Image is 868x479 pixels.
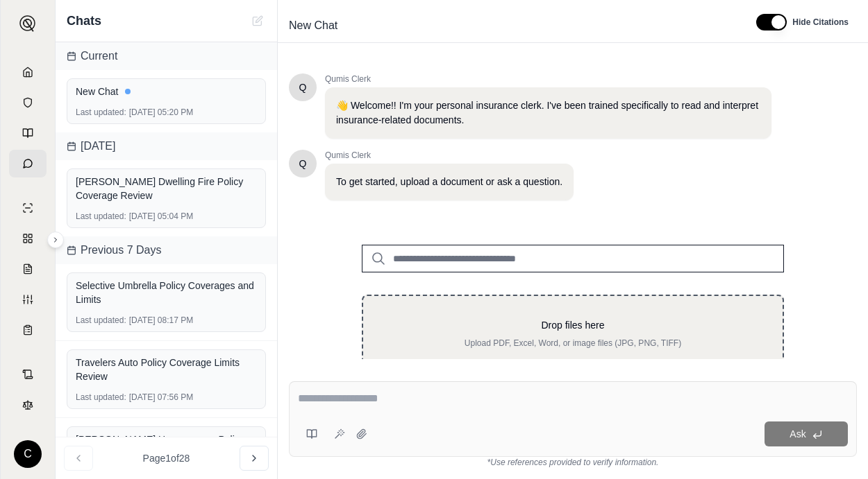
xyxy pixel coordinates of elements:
[283,15,740,37] div: Edit Title
[9,286,47,313] a: Custom Report
[9,391,47,419] a: Legal Search Engine
[76,85,257,98] div: New Chat
[299,157,307,171] span: Hello
[325,150,574,161] span: Qumis Clerk
[76,211,126,222] span: Last updated:
[56,42,277,70] div: Current
[76,315,126,326] span: Last updated:
[765,421,848,446] button: Ask
[14,440,42,468] div: C
[9,255,47,283] a: Claim Coverage
[9,150,47,177] a: Chat
[249,12,266,29] button: New Chat
[792,17,849,28] span: Hide Citations
[19,15,36,32] img: Expand sidebar
[143,451,190,465] span: Page 1 of 28
[9,58,47,86] a: Home
[299,80,307,94] span: Hello
[76,107,257,118] div: [DATE] 05:20 PM
[283,15,343,37] span: New Chat
[67,11,101,31] span: Chats
[76,356,257,383] div: Travelers Auto Policy Coverage Limits Review
[9,89,47,116] a: Documents Vault
[47,232,64,248] button: Expand sidebar
[9,225,47,252] a: Policy Comparisons
[385,338,760,349] p: Upload PDF, Excel, Word, or image files (JPG, PNG, TIFF)
[76,211,257,222] div: [DATE] 05:04 PM
[289,457,857,468] div: *Use references provided to verify information.
[336,98,760,128] p: 👋 Welcome!! I'm your personal insurance clerk. I've been trained specifically to read and interpr...
[336,175,562,189] p: To get started, upload a document or ask a question.
[325,73,771,85] span: Qumis Clerk
[9,194,47,222] a: Single Policy
[14,10,42,37] button: Expand sidebar
[56,236,277,264] div: Previous 7 Days
[9,316,47,344] a: Coverage Table
[76,175,257,202] div: [PERSON_NAME] Dwelling Fire Policy Coverage Review
[9,119,47,147] a: Prompt Library
[76,433,257,460] div: [PERSON_NAME] Homeowners Policy Coverage Review
[76,392,257,403] div: [DATE] 07:56 PM
[76,279,257,306] div: Selective Umbrella Policy Coverages and Limits
[76,107,126,118] span: Last updated:
[56,132,277,160] div: [DATE]
[76,315,257,326] div: [DATE] 08:17 PM
[790,428,806,439] span: Ask
[76,392,126,403] span: Last updated:
[385,318,760,332] p: Drop files here
[9,360,47,388] a: Contract Analysis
